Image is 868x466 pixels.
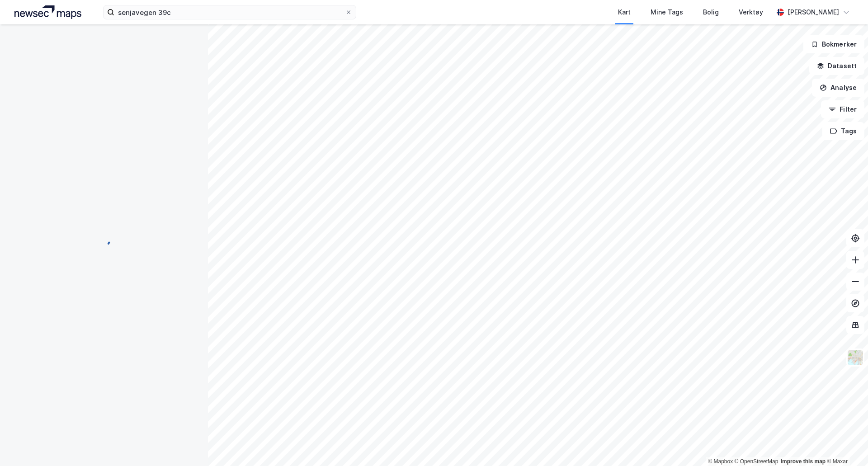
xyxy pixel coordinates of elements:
[803,35,864,53] button: Bokmerker
[809,57,864,75] button: Datasett
[735,458,778,465] a: OpenStreetMap
[618,7,631,18] div: Kart
[812,79,864,97] button: Analyse
[14,5,81,19] img: logo.a4113a55bc3d86da70a041830d287a7e.svg
[823,423,868,466] iframe: Chat Widget
[708,458,733,465] a: Mapbox
[822,122,864,140] button: Tags
[781,458,826,465] a: Improve this map
[821,100,864,118] button: Filter
[823,423,868,466] div: Kontrollprogram for chat
[651,7,683,18] div: Mine Tags
[739,7,763,18] div: Verktøy
[847,349,864,366] img: Z
[97,233,111,247] img: spinner.a6d8c91a73a9ac5275cf975e30b51cfb.svg
[703,7,719,18] div: Bolig
[788,7,839,18] div: [PERSON_NAME]
[114,5,345,19] input: Søk på adresse, matrikkel, gårdeiere, leietakere eller personer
